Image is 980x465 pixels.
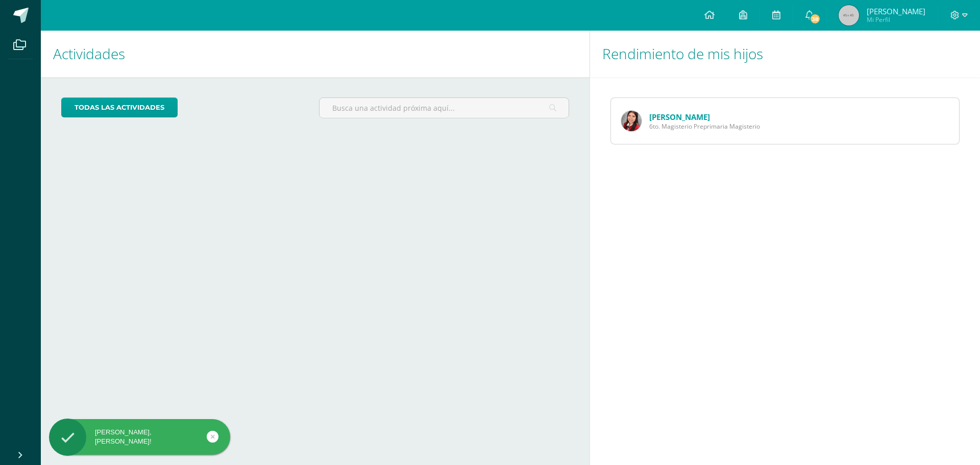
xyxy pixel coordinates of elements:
[320,98,568,118] input: Busca una actividad próxima aquí...
[867,6,925,16] span: [PERSON_NAME]
[49,428,230,446] div: [PERSON_NAME], [PERSON_NAME]!
[602,31,968,77] h1: Rendimiento de mis hijos
[621,111,642,131] img: f758f606873f5a9ce1f5843ffe5a1058.png
[649,112,710,122] a: [PERSON_NAME]
[649,122,760,131] span: 6to. Magisterio Preprimaria Magisterio
[61,97,178,117] a: todas las Actividades
[810,13,821,25] span: 38
[867,15,925,24] span: Mi Perfil
[839,5,859,26] img: 45x45
[53,31,577,77] h1: Actividades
